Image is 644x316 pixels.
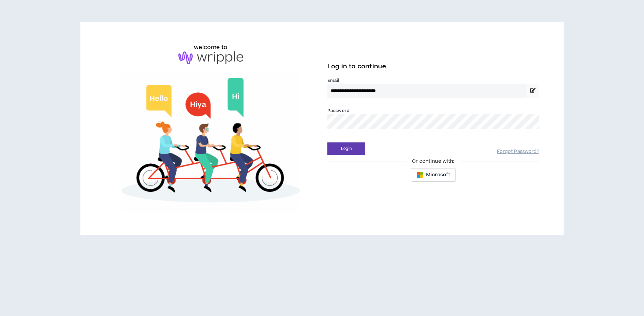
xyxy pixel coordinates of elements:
a: Forgot Password? [497,149,539,155]
label: Email [327,77,539,84]
button: Login [327,142,365,155]
button: Microsoft [411,168,456,182]
span: Microsoft [426,171,450,179]
span: Log in to continue [327,62,386,71]
span: Or continue with: [407,158,459,165]
h6: welcome to [194,43,227,51]
img: logo-brand.png [178,51,243,64]
label: Password [327,108,349,114]
img: Welcome to Wripple [105,71,317,213]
